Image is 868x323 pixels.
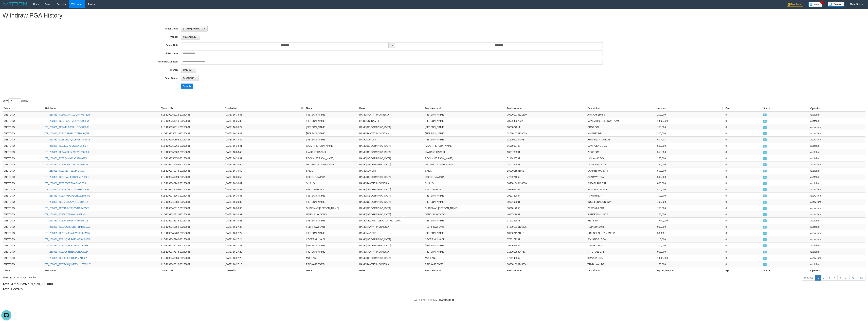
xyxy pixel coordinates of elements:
td: auofahmi [809,224,865,230]
td: 7720224865 [506,174,586,180]
td: [DATE] 16:36:27 [224,124,305,130]
td: 800,000 [656,180,724,186]
a: 4 [832,275,838,281]
td: 0 [724,224,762,230]
td: 615-1292051918-20250831 [160,118,224,124]
td: JNETOTO [3,224,44,230]
td: [PERSON_NAME] [305,217,358,224]
td: 085364097332 [506,118,586,124]
td: BANK [GEOGRAPHIC_DATA] [358,124,424,130]
td: 615-1292049374-20250831 [160,168,224,174]
td: 6820877011 [506,124,586,130]
td: [DATE] 16:33:42 [224,136,305,143]
button: Open LiveChat chat widget [1,1,11,11]
td: BANK [GEOGRAPHIC_DATA] [358,186,424,192]
td: JNETOTO [3,161,44,168]
a: TF_250831_TX2MVKQNVFTSU1HW6NH7 [45,263,91,266]
a: TF_250831_TX2URV6GQECRV2VBMPPZ [45,194,90,197]
td: SUSILO [305,180,358,186]
th: Bank [358,105,424,111]
td: auofahmi [809,118,865,124]
td: UZZAMATUL RAMADONN [424,161,506,168]
td: 0 [724,161,762,168]
td: FEBRI ISWIRANT [424,224,506,230]
span: SUCCESS [763,151,767,154]
td: 615-1292050821-20250831 [160,130,224,136]
td: [DATE] 16:33:40 [224,149,305,155]
td: 545101034128539 [506,130,586,136]
a: TF_250831_TX270F6HRNN44TV5RRL1 [45,219,88,222]
td: 1800015861653 [506,168,586,174]
td: 0 [724,211,762,217]
td: [DATE] 16:30:33 [224,205,305,211]
a: TF_250831_TX23DUK78N2OADUM2G87 [45,207,89,209]
span: SUCCESS [763,195,767,197]
td: BANK [GEOGRAPHIC_DATA] [358,174,424,180]
span: SUCCESS [763,163,767,166]
td: auofahmi [809,149,865,155]
td: IKA KARTIKASARI [424,149,506,155]
td: 500,000 [656,143,724,149]
td: BANK RAKYAT INDONESIA [358,111,424,118]
td: [PERSON_NAME] [305,199,358,205]
td: 0 [724,130,762,136]
td: [DATE] 16:30:50 [224,174,305,180]
th: Name [305,105,358,111]
th: Bank Number [506,105,586,111]
button: [ITOTO] JNETOTO [181,26,208,31]
td: 500,000 [656,174,724,180]
td: [PERSON_NAME] [358,118,424,124]
td: ASARAWI BCA [586,174,656,180]
span: SUCCESS [763,170,767,172]
td: KIPUTIH BCA [586,192,656,199]
td: [DATE] 16:30:35 [224,192,305,199]
td: 8691007448 [506,143,586,149]
td: 615-1292048175-20250831 [160,217,224,224]
td: JNETOTO [3,192,44,199]
select: Showentries [8,98,21,103]
td: 543201016126535 [506,224,586,230]
a: Previous [802,275,815,281]
td: 615-1292048721-20250831 [160,211,224,217]
td: auowiliam [809,124,865,130]
td: [DATE] 16:36:32 [224,118,305,124]
td: JNETOTO [3,180,44,186]
span: SUCCESS [763,126,767,129]
td: 150,000 [656,211,724,217]
a: TF_250831_TX2UB836R1Q7QRZOKBPR [45,250,89,253]
td: JNETOTO [3,205,44,211]
td: [DATE] 16:33:42 [224,130,305,136]
td: BANK [GEOGRAPHIC_DATA] [358,192,424,199]
td: 900,000 [656,224,724,230]
td: 0 [724,205,762,211]
td: DONNALUCKY BCA [586,161,656,168]
td: BANK [GEOGRAPHIC_DATA] [358,143,424,149]
td: 0 [724,149,762,155]
td: 004901046416506 [506,180,586,186]
span: SUCCESS [763,176,767,179]
span: SUCCESS [763,188,767,191]
td: SUPERWIN11 BCA [586,211,656,217]
td: 1140030104353 [506,136,586,143]
td: auofahmi [809,111,865,118]
td: JNETOTO [3,143,44,149]
td: 0 [724,136,762,143]
td: 099201035821539 [506,111,586,118]
td: 150,000 [656,124,724,130]
img: Button%20Memo.svg [808,2,823,7]
td: 500,000 [656,168,724,174]
button: SUCCESS [181,75,199,81]
td: 5211498791 [506,155,586,161]
span: [ITOTO] JNETOTO [183,27,203,30]
span: to [389,42,395,48]
td: 615-1292049243-20250831 [160,180,224,186]
td: 615-1292050150-20250831 [160,155,224,161]
td: BANK NEGARA [GEOGRAPHIC_DATA] [358,217,424,224]
a: TF_250831_TX2VP9AJTV1JBYERRSEQ [45,120,89,122]
td: BANK RAKYAT INDONESIA [358,130,424,136]
td: [DATE] 16:30:41 [224,180,305,186]
td: 1380780361 [506,149,586,155]
a: TF_250831_TX2R99CETIYA6YASET8N [45,182,87,185]
span: SUCCESS [183,77,194,79]
a: TF_250831_TX2M7JXXPXQGPVWYT13B [45,113,90,116]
